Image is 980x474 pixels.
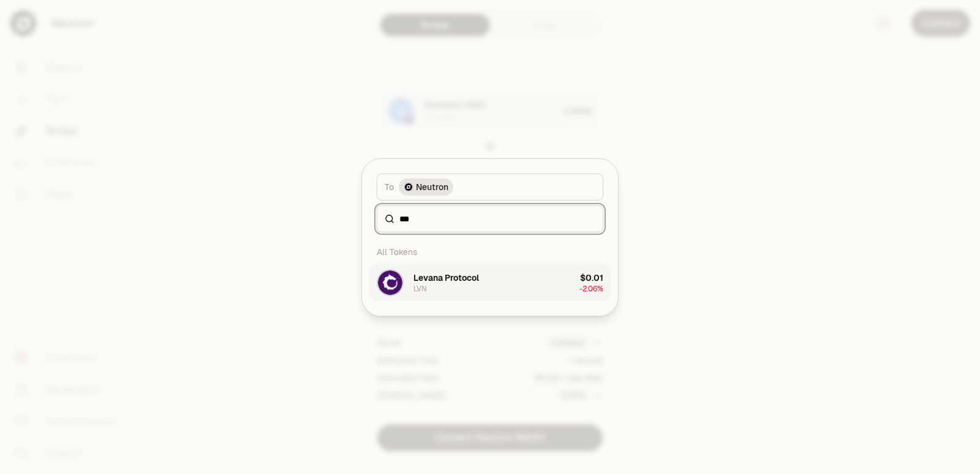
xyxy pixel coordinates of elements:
div: All Tokens [369,240,611,264]
img: Neutron Logo [404,182,413,192]
span: -2.06% [579,284,603,294]
span: Neutron [416,181,448,193]
span: To [385,181,394,193]
div: Levana Protocol [413,272,479,284]
button: LVN LogoLevana ProtocolLVN$0.01-2.06% [369,264,611,301]
img: LVN Logo [378,270,402,295]
div: LVN [413,284,427,294]
div: $0.01 [580,272,603,284]
button: ToNeutron LogoNeutron [377,174,603,201]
